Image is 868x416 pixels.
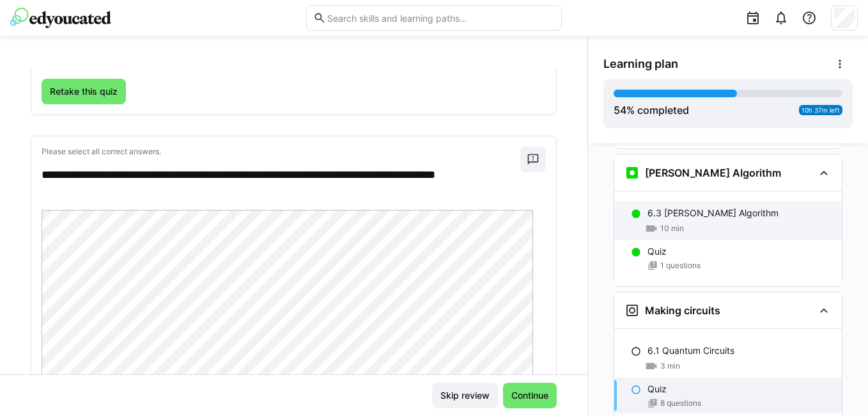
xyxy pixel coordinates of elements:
span: Retake this quiz [48,85,120,98]
span: 3 min [660,361,680,371]
span: 8 questions [660,398,701,408]
p: Quiz [647,245,667,258]
button: Skip review [432,383,498,408]
p: 6.1 Quantum Circuits [647,344,734,357]
div: % completed [614,102,689,118]
h3: [PERSON_NAME] Algorithm [645,166,781,179]
p: Quiz [647,383,667,396]
p: 6.3 [PERSON_NAME] Algorithm [647,207,779,220]
span: 10 min [660,223,684,234]
span: Continue [509,389,550,402]
button: Retake this quiz [42,79,126,104]
span: 1 questions [660,260,701,271]
span: 10h 37m left [802,106,840,114]
h3: Making circuits [645,304,720,317]
p: Please select all correct answers. [42,147,520,157]
button: Continue [503,383,557,408]
span: Learning plan [603,57,678,71]
span: Skip review [438,389,492,402]
span: 54 [614,104,626,116]
input: Search skills and learning paths… [326,12,555,24]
